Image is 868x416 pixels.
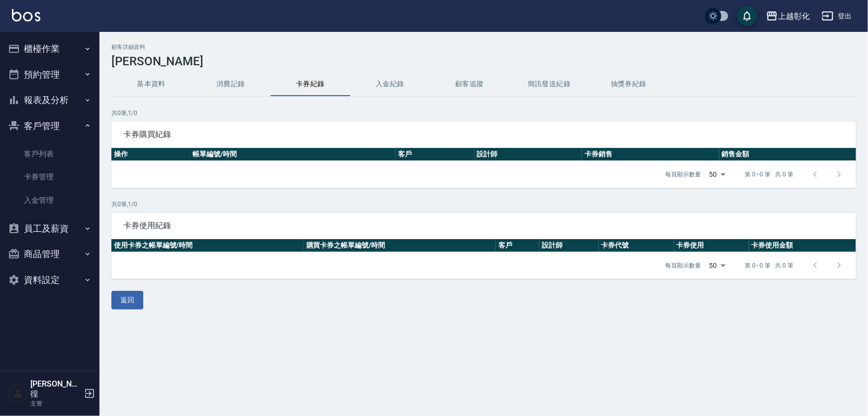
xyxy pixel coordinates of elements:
[30,399,81,408] p: 主管
[4,216,96,242] button: 員工及薪資
[737,6,757,26] button: save
[509,72,589,96] button: 簡訊發送紀錄
[818,7,856,25] button: 登出
[4,267,96,293] button: 資料設定
[123,221,844,231] span: 卡券使用紀錄
[111,200,856,209] p: 共 0 筆, 1 / 0
[4,189,96,212] a: 入金管理
[4,87,96,113] button: 報表及分析
[4,62,96,88] button: 預約管理
[111,148,191,161] th: 操作
[745,170,793,179] p: 第 0–0 筆 共 0 筆
[350,72,430,96] button: 入金紀錄
[749,239,856,252] th: 卡券使用金額
[304,239,496,252] th: 購買卡券之帳單編號/時間
[8,384,28,404] img: Person
[539,239,598,252] th: 設計師
[4,165,96,188] a: 卡券管理
[599,239,674,252] th: 卡券代號
[12,9,40,21] img: Logo
[745,261,793,270] p: 第 0–0 筆 共 0 筆
[111,72,191,96] button: 基本資料
[111,44,856,50] h2: 顧客詳細資料
[582,148,719,161] th: 卡券銷售
[762,6,814,26] button: 上越彰化
[395,148,475,161] th: 客戶
[674,239,749,252] th: 卡券使用
[123,130,844,139] span: 卡券購買紀錄
[4,241,96,267] button: 商品管理
[705,252,729,279] div: 50
[271,72,350,96] button: 卡券紀錄
[191,72,271,96] button: 消費記錄
[589,72,669,96] button: 抽獎券紀錄
[496,239,539,252] th: 客戶
[111,54,856,68] h3: [PERSON_NAME]
[111,239,304,252] th: 使用卡券之帳單編號/時間
[666,261,701,270] p: 每頁顯示數量
[778,10,810,22] div: 上越彰化
[4,36,96,62] button: 櫃檯作業
[30,379,81,399] h5: [PERSON_NAME]徨
[4,142,96,165] a: 客戶列表
[111,291,143,309] button: 返回
[191,148,396,161] th: 帳單編號/時間
[4,113,96,139] button: 客戶管理
[111,109,856,118] p: 共 0 筆, 1 / 0
[475,148,582,161] th: 設計師
[430,72,509,96] button: 顧客追蹤
[705,161,729,188] div: 50
[719,148,856,161] th: 銷售金額
[666,170,701,179] p: 每頁顯示數量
